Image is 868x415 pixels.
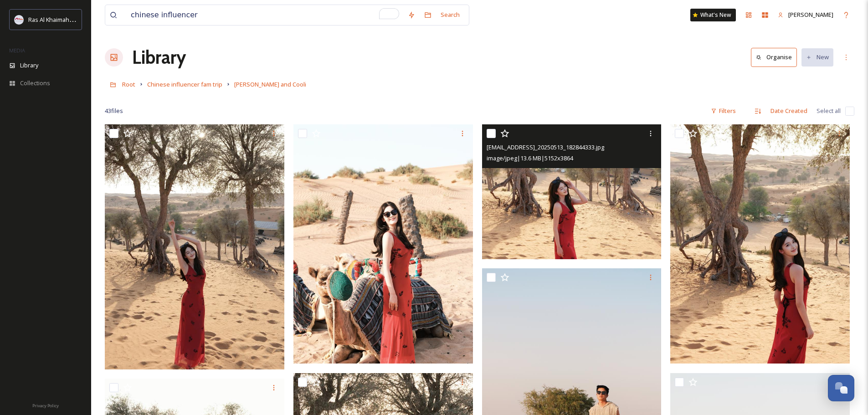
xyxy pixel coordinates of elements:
[32,403,59,409] span: Privacy Policy
[487,143,604,151] span: [EMAIL_ADDRESS]_20250513_182844333.jpg
[751,48,801,67] a: Organise
[751,48,797,67] button: Organise
[828,375,854,401] button: Open Chat
[801,48,833,66] button: New
[147,79,222,90] a: Chinese influencer fam trip
[147,80,222,88] span: Chinese influencer fam trip
[15,15,24,24] img: Logo_RAKTDA_RGB-01.png
[28,15,157,24] span: Ras Al Khaimah Tourism Development Authority
[234,80,306,88] span: [PERSON_NAME] and Cooli
[132,44,186,71] a: Library
[234,79,306,90] a: [PERSON_NAME] and Cooli
[766,102,812,120] div: Date Created
[773,6,838,24] a: [PERSON_NAME]
[20,79,50,87] span: Collections
[9,47,25,54] span: MEDIA
[670,124,850,364] img: ext_1748287206.870807_931977487@qq.com-MEITU_20250513_191551849.jpg
[817,107,841,115] span: Select all
[487,154,573,162] span: image/jpeg | 13.6 MB | 5152 x 3864
[122,80,135,88] span: Root
[32,400,59,410] a: Privacy Policy
[105,124,284,369] img: ext_1748287221.127804_931977487@qq.com-MEITU_20250513_192650492.jpg
[122,79,135,90] a: Root
[20,61,38,70] span: Library
[126,5,403,25] input: To enrich screen reader interactions, please activate Accessibility in Grammarly extension settings
[105,107,123,115] span: 43 file s
[706,102,740,120] div: Filters
[293,124,473,364] img: ext_1748287220.172766_931977487@qq.com-MEITU_20250513_194551108.jpg
[690,9,736,21] a: What's New
[788,10,833,19] span: [PERSON_NAME]
[436,6,464,24] div: Search
[482,124,662,259] img: ext_1748287211.024611_931977487@qq.com-MEITU_20250513_182844333.jpg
